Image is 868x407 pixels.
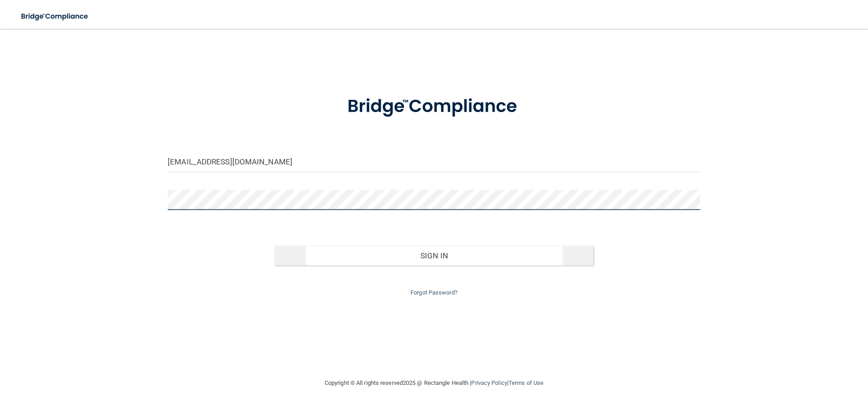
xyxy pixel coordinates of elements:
[14,7,97,26] img: bridge_compliance_login_screen.278c3ca4.svg
[168,152,700,172] input: Email
[274,246,594,266] button: Sign In
[471,379,507,386] a: Privacy Policy
[329,83,539,130] img: bridge_compliance_login_screen.278c3ca4.svg
[269,369,599,398] div: Copyright © All rights reserved 2025 @ Rectangle Health | |
[410,289,458,296] a: Forgot Password?
[509,379,543,386] a: Terms of Use
[712,343,857,379] iframe: Drift Widget Chat Controller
